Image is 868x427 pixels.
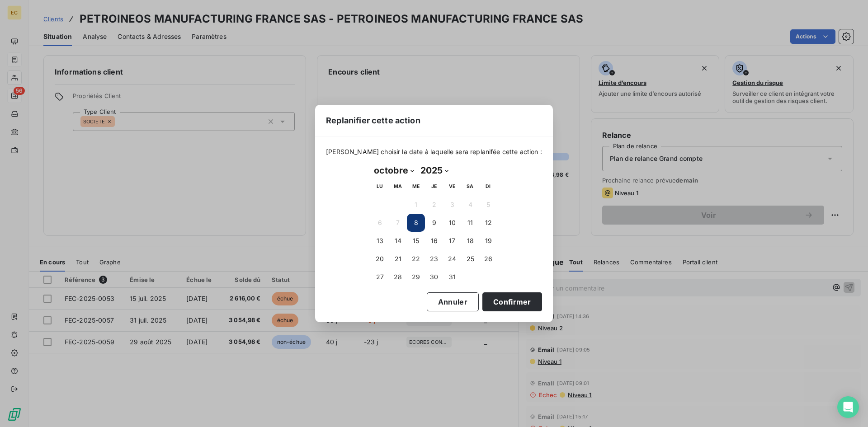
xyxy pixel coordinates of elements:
button: 29 [407,268,425,286]
button: 10 [443,214,461,232]
span: [PERSON_NAME] choisir la date à laquelle sera replanifée cette action : [326,147,542,156]
th: samedi [461,178,479,196]
th: dimanche [479,178,497,196]
button: 18 [461,232,479,250]
button: 13 [371,232,389,250]
button: 4 [461,196,479,214]
button: 14 [389,232,407,250]
span: Replanifier cette action [326,114,420,127]
button: 31 [443,268,461,286]
button: 6 [371,214,389,232]
button: 24 [443,250,461,268]
button: 5 [479,196,497,214]
button: 3 [443,196,461,214]
button: 15 [407,232,425,250]
th: vendredi [443,178,461,196]
button: 17 [443,232,461,250]
th: lundi [371,178,389,196]
button: 2 [425,196,443,214]
button: 9 [425,214,443,232]
button: 19 [479,232,497,250]
div: Open Intercom Messenger [837,396,859,418]
button: 23 [425,250,443,268]
button: 1 [407,196,425,214]
button: 11 [461,214,479,232]
th: mercredi [407,178,425,196]
button: 21 [389,250,407,268]
button: 30 [425,268,443,286]
button: 28 [389,268,407,286]
button: 7 [389,214,407,232]
button: 16 [425,232,443,250]
button: 25 [461,250,479,268]
button: Confirmer [482,292,542,311]
button: 26 [479,250,497,268]
button: 8 [407,214,425,232]
th: mardi [389,178,407,196]
button: 20 [371,250,389,268]
button: Annuler [427,292,479,311]
button: 22 [407,250,425,268]
button: 27 [371,268,389,286]
th: jeudi [425,178,443,196]
button: 12 [479,214,497,232]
